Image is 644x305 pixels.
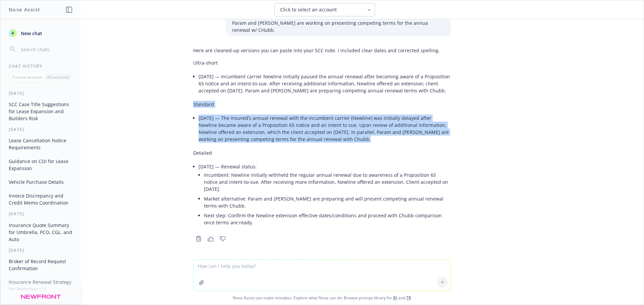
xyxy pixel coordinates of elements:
div: [DATE] [1,127,81,132]
p: Here are cleaned-up versions you can paste into your SCC note. I included clear dates and correct... [193,47,451,54]
li: Market alternative: Param and [PERSON_NAME] are preparing and will present competing annual renew... [204,194,451,211]
a: TR [406,295,411,301]
button: Lease Cancellation Notice Requirements [6,135,75,153]
button: Insurance Renewal Strategy for Waterboy LLC [6,277,75,295]
button: SCC Case Title Suggestions for Lease Expansion and Builders Risk [6,99,75,124]
button: Click to select an account [274,3,375,16]
div: Chat History [1,63,81,69]
button: Invoice Discrepancy and Credit Memo Coordination [6,190,75,208]
svg: Copy to clipboard [196,236,202,242]
button: Thumbs down [217,234,228,243]
div: [DATE] [1,247,81,253]
li: Incumbent: Newline initially withheld the regular annual renewal due to awareness of a Propositio... [204,170,451,194]
div: [DATE] [1,211,81,217]
p: All accounts [47,74,69,80]
p: Ultra-short [193,59,451,66]
span: New chat [19,30,42,37]
li: [DATE] — Renewal status: [199,162,451,229]
div: [DATE] [1,90,81,96]
p: Param and [PERSON_NAME] are working on presenting competing terms for the annua renewal w/ CHubb. [232,19,444,33]
p: Detailed [193,149,451,156]
button: Vehicle Purchase Details [6,176,75,187]
button: New chat [6,27,75,39]
button: Insurance Quote Summary for Umbrella, PCO, CGL, and Auto [6,220,75,245]
p: Current account [12,74,42,80]
li: [DATE] — The insured’s annual renewal with the incumbent carrier (Newline) was initially delayed ... [199,113,451,144]
button: Broker of Record Request Confirmation [6,256,75,274]
button: Guidance on COI for Lease Expansion [6,156,75,174]
span: Click to select an account [280,6,337,13]
h1: Nova Assist [9,6,40,13]
span: Nova Assist can make mistakes. Explore what Nova can do: Browse prompt library for and [3,291,641,305]
li: [DATE] — Incumbent carrier Newline initially paused the annual renewal after becoming aware of a ... [199,72,451,95]
p: Standard [193,101,451,108]
input: Search chats [19,45,73,54]
a: BI [393,295,397,301]
li: Next step: Confirm the Newline extension effective dates/conditions and proceed with Chubb compar... [204,211,451,227]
